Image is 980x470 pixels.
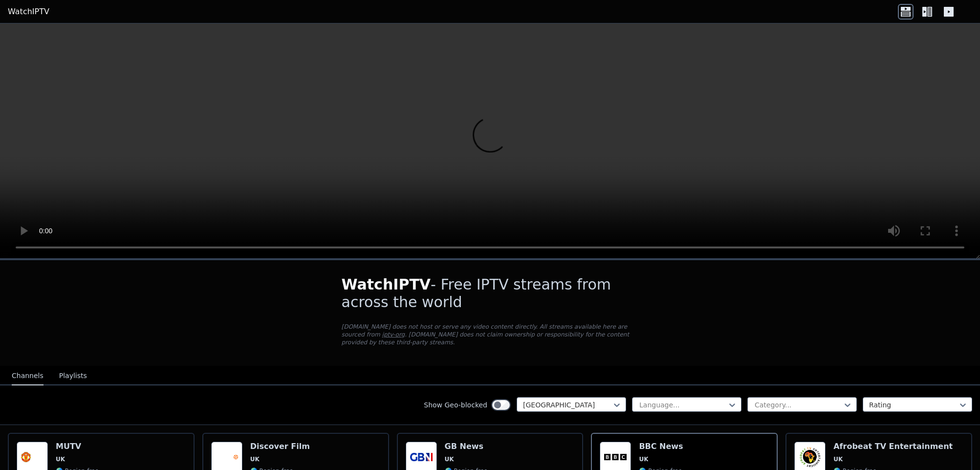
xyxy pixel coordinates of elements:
span: UK [833,455,843,463]
span: UK [250,455,260,463]
label: Show Geo-blocked [424,400,487,410]
span: UK [56,455,65,463]
h6: Afrobeat TV Entertainment [833,442,953,451]
h6: Discover Film [250,442,310,451]
h1: - Free IPTV streams from across the world [342,276,639,311]
a: WatchIPTV [8,6,49,18]
h6: GB News [445,442,488,451]
p: [DOMAIN_NAME] does not host or serve any video content directly. All streams available here are s... [342,323,639,346]
h6: BBC News [639,442,683,451]
button: Channels [12,367,44,385]
span: UK [445,455,454,463]
h6: MUTV [56,442,99,451]
span: UK [639,455,648,463]
span: WatchIPTV [342,276,431,293]
a: iptv-org [382,331,405,338]
button: Playlists [59,367,87,385]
